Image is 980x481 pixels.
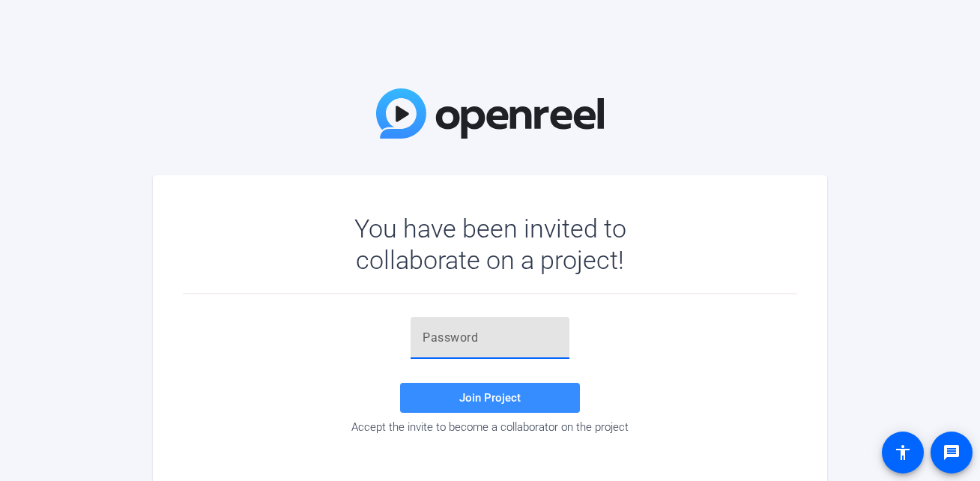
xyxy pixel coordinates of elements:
[943,444,961,462] mat-icon: message
[183,420,797,434] div: Accept the invite to become a collaborator on the project
[311,213,670,276] div: You have been invited to collaborate on a project!
[423,329,557,347] input: Password
[894,444,912,462] mat-icon: accessibility
[376,88,604,139] img: OpenReel Logo
[400,383,580,413] button: Join Project
[459,391,521,405] span: Join Project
